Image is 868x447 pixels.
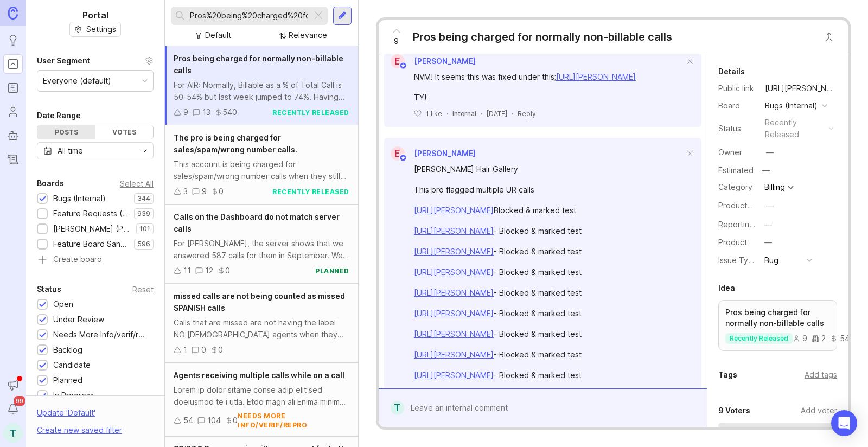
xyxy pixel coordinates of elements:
[414,350,494,359] a: [URL][PERSON_NAME]
[730,334,788,343] p: recently released
[414,71,684,83] div: NVM! It seems this was fixed under this;
[759,163,773,177] div: —
[718,146,756,158] div: Owner
[165,363,358,437] a: Agents receiving multiple calls while on a callLorem ip dolor sitame conse adip elit sed doeiusmo...
[830,335,854,342] div: 540
[718,82,756,94] div: Public link
[414,92,684,104] div: TY!
[136,146,153,155] svg: toggle icon
[414,308,684,320] div: - Blocked & marked test
[165,205,358,284] a: Calls on the Dashboard do not match server callsFor [PERSON_NAME], the server shows that we answe...
[37,125,95,139] div: Posts
[53,389,94,401] div: In Progress
[201,344,206,356] div: 0
[414,184,684,196] div: This pro flagged multiple UR calls
[414,266,684,278] div: - Blocked & marked test
[805,369,837,381] div: Add tags
[53,314,104,325] div: Under Review
[718,238,747,247] label: Product
[718,220,776,229] label: Reporting Team
[174,384,349,408] div: Lorem ip dolor sitame conse adip elit sed doeiusmod te i utla. Etdo magn ali Enima minimv: Quisno...
[165,46,358,125] a: Pros being charged for normally non-billable callsFor AIR: Normally, Billable as a % of Total Cal...
[174,54,343,75] span: Pros being charged for normally non-billable calls
[183,186,188,197] div: 3
[452,109,476,118] div: Internal
[3,30,23,50] a: Ideas
[183,106,188,118] div: 9
[132,286,154,292] div: Reset
[414,205,684,216] div: Blocked & marked test
[414,109,442,118] button: 1 like
[174,79,349,103] div: For AIR: Normally, Billable as a % of Total Call is 50-54% but last week jumped to 74%. Having th...
[174,158,349,182] div: This account is being charged for sales/spam/wrong number calls when they still have the spam and...
[53,359,91,371] div: Candidate
[766,200,774,212] div: —
[414,163,684,175] div: [PERSON_NAME] Hair Gallery
[718,201,776,210] label: ProductboardID
[238,411,349,430] div: needs more info/verif/repro
[37,54,90,67] div: User Segment
[793,335,807,342] div: 9
[818,26,840,48] button: Close button
[174,371,344,380] span: Agents receiving multiple calls while on a call
[86,24,116,35] span: Settings
[414,309,494,318] a: [URL][PERSON_NAME]
[718,181,756,193] div: Category
[764,237,772,248] div: —
[414,267,494,277] a: [URL][PERSON_NAME]
[272,108,349,117] div: recently released
[414,247,494,256] a: [URL][PERSON_NAME]
[391,54,405,68] div: E
[801,405,837,417] div: Add voter
[391,146,405,161] div: E
[414,246,684,258] div: - Blocked & marked test
[831,410,857,436] div: Open Intercom Messenger
[414,349,684,361] div: - Blocked & marked test
[174,238,349,261] div: For [PERSON_NAME], the server shows that we answered 587 calls for them in September. We also bil...
[205,29,231,41] div: Default
[718,65,745,78] div: Details
[3,423,23,443] div: T
[518,109,536,118] div: Reply
[718,256,758,265] label: Issue Type
[414,288,494,297] a: [URL][PERSON_NAME]
[82,9,108,22] h1: Portal
[174,317,349,341] div: Calls that are missed are not having the label NO [DEMOGRAPHIC_DATA] agents when they are in fact...
[174,212,340,233] span: Calls on the Dashboard do not match server calls
[766,146,774,158] div: —
[426,109,442,118] p: 1 like
[414,226,494,235] a: [URL][PERSON_NAME]
[137,240,150,248] p: 596
[272,187,349,196] div: recently released
[315,266,349,276] div: planned
[414,149,476,158] span: [PERSON_NAME]
[446,109,448,118] div: ·
[414,56,476,66] span: [PERSON_NAME]
[3,78,23,98] a: Roadmaps
[487,110,507,118] time: [DATE]
[37,109,81,122] div: Date Range
[165,125,358,205] a: The pro is being charged for sales/spam/wrong number calls.This account is being charged for sale...
[725,307,831,329] p: Pros being charged for normally non-billable calls
[43,75,111,87] div: Everyone (default)
[718,368,737,381] div: Tags
[183,265,191,277] div: 11
[53,193,106,205] div: Bugs (Internal)
[384,54,476,68] a: E[PERSON_NAME]
[137,194,150,203] p: 344
[3,54,23,74] a: Portal
[414,369,684,381] div: - Blocked & marked test
[53,329,148,341] div: Needs More Info/verif/repro
[3,102,23,122] a: Users
[3,126,23,145] a: Autopilot
[219,186,224,197] div: 0
[37,256,154,265] a: Create board
[37,177,64,190] div: Boards
[14,396,25,406] span: 99
[718,100,756,112] div: Board
[222,106,237,118] div: 540
[190,10,308,22] input: Search...
[764,183,785,191] div: Billing
[53,374,82,386] div: Planned
[391,401,404,415] div: T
